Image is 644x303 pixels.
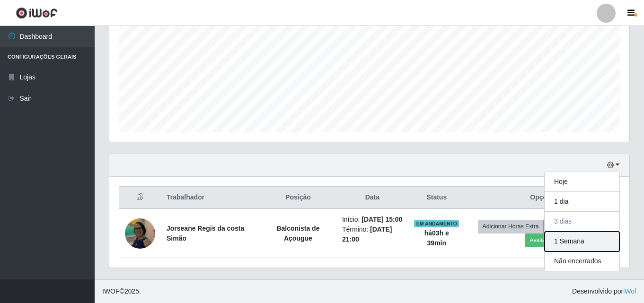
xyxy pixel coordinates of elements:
button: Não encerrados [545,251,619,271]
span: EM ANDAMENTO [414,220,459,227]
th: Posição [260,187,336,209]
th: Status [408,187,465,209]
th: Data [336,187,408,209]
time: [DATE] 15:00 [362,216,402,223]
img: CoreUI Logo [16,7,58,19]
strong: Jorseane Regis da costa Simão [167,225,244,242]
li: Término: [342,225,403,244]
img: 1681351317309.jpeg [125,217,155,250]
button: Adicionar Horas Extra [478,220,543,233]
strong: há 03 h e 39 min [424,229,449,247]
button: Hoje [545,172,619,192]
th: Opções [465,187,620,209]
a: iWof [623,287,636,295]
strong: Balconista de Açougue [276,225,319,242]
li: Início: [342,215,403,225]
button: Forçar Encerramento [543,220,607,233]
th: Trabalhador [161,187,260,209]
button: 1 dia [545,192,619,212]
span: IWOF [102,287,120,295]
button: Avaliação [525,234,559,247]
button: 1 Semana [545,232,619,251]
span: Desenvolvido por [572,286,636,296]
button: 3 dias [545,212,619,232]
span: © 2025 . [102,286,141,296]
